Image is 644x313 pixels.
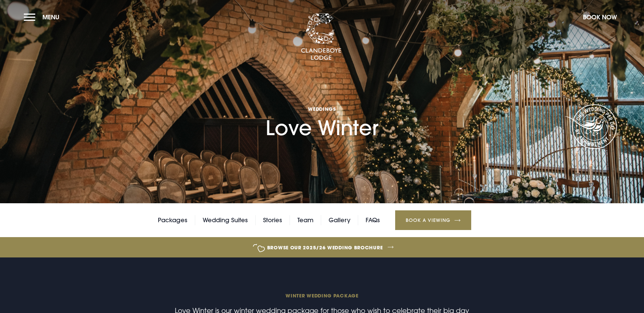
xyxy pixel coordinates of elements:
[42,13,59,21] span: Menu
[158,215,187,225] a: Packages
[297,215,313,225] a: Team
[265,106,379,112] span: Weddings
[366,215,380,225] a: FAQs
[579,10,620,24] button: Book Now
[329,215,350,225] a: Gallery
[263,215,282,225] a: Stories
[395,210,471,230] a: Book a Viewing
[265,67,379,140] h1: Love Winter
[301,13,342,61] img: Clandeboye Lodge
[203,215,248,225] a: Wedding Suites
[160,292,483,299] span: Winter wedding package
[24,10,63,24] button: Menu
